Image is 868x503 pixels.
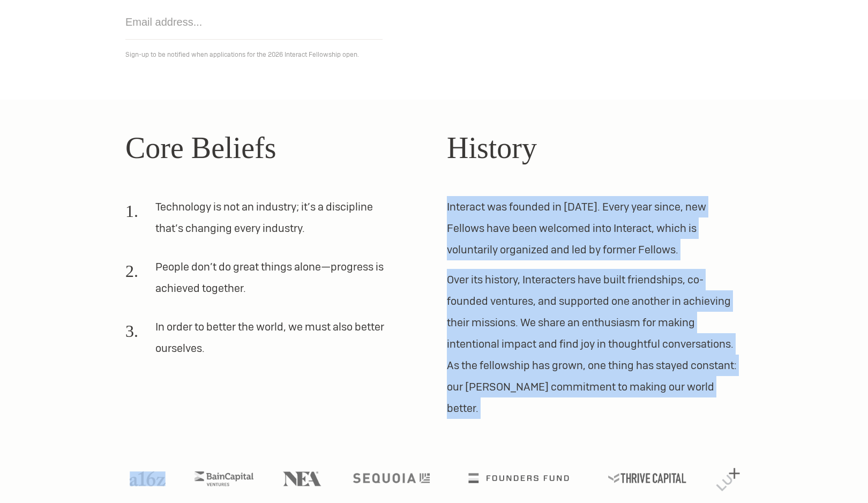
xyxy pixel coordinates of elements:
[283,471,321,486] img: NEA logo
[194,471,253,486] img: Bain Capital Ventures logo
[125,256,395,307] li: People don’t do great things alone—progress is achieved together.
[353,473,429,483] img: Sequoia logo
[125,125,421,170] h2: Core Beliefs
[125,5,383,40] input: Email address...
[447,125,743,170] h2: History
[125,48,743,61] p: Sign-up to be notified when applications for the 2026 Interact Fellowship open.
[716,468,739,491] img: Lux Capital logo
[130,471,165,486] img: A16Z logo
[608,473,686,483] img: Thrive Capital logo
[125,196,395,247] li: Technology is not an industry; it’s a discipline that’s changing every industry.
[447,269,743,419] p: Over its history, Interacters have built friendships, co-founded ventures, and supported one anot...
[447,196,743,260] p: Interact was founded in [DATE]. Every year since, new Fellows have been welcomed into Interact, w...
[469,473,569,483] img: Founders Fund logo
[125,316,395,367] li: In order to better the world, we must also better ourselves.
